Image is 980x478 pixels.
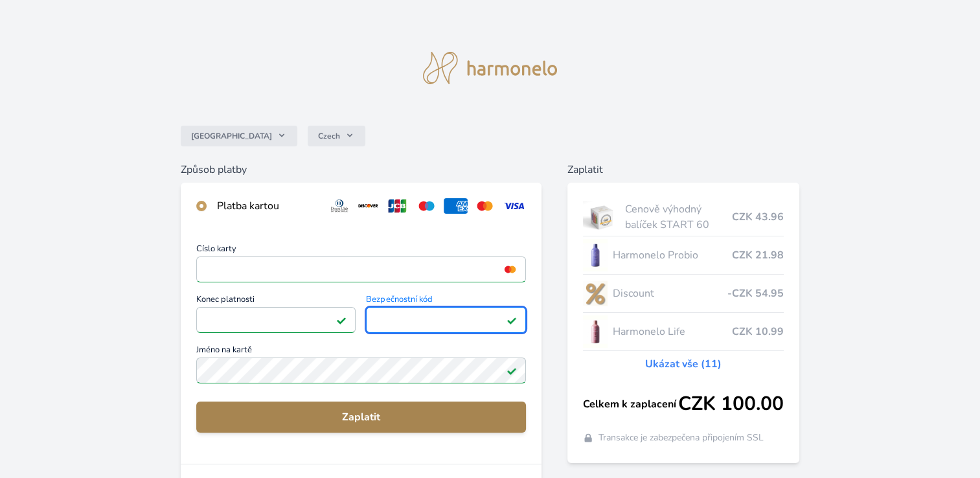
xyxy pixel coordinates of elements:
span: CZK 21.98 [732,247,784,263]
a: Ukázat vše (11) [645,356,722,372]
img: CLEAN_LIFE_se_stinem_x-lo.jpg [583,315,608,348]
span: [GEOGRAPHIC_DATA] [191,131,272,141]
span: Jméno na kartě [196,346,526,358]
img: jcb.svg [385,198,409,214]
img: visa.svg [502,198,526,214]
img: discount-lo.png [583,277,608,310]
span: Celkem k zaplacení [583,396,678,412]
img: logo.svg [423,52,558,84]
button: [GEOGRAPHIC_DATA] [181,126,297,146]
iframe: Iframe pro datum vypršení platnosti [202,311,350,329]
button: Czech [308,126,365,146]
iframe: Iframe pro bezpečnostní kód [372,311,520,329]
img: CLEAN_PROBIO_se_stinem_x-lo.jpg [583,239,608,271]
img: Platné pole [336,315,347,325]
img: amex.svg [444,198,468,214]
div: Platba kartou [217,198,317,214]
span: Czech [318,131,340,141]
img: diners.svg [328,198,352,214]
span: Discount [613,286,727,301]
img: mc [501,264,519,275]
span: Zaplatit [207,409,516,425]
span: Harmonelo Life [613,324,732,339]
img: mc.svg [473,198,497,214]
span: Harmonelo Probio [613,247,732,263]
span: Bezpečnostní kód [366,295,526,307]
span: -CZK 54.95 [727,286,784,301]
span: CZK 10.99 [732,324,784,339]
img: start.jpg [583,201,620,233]
img: maestro.svg [415,198,439,214]
button: Zaplatit [196,402,526,433]
h6: Zaplatit [567,162,799,177]
h6: Způsob platby [181,162,541,177]
span: Transakce je zabezpečena připojením SSL [598,431,764,444]
img: discover.svg [356,198,380,214]
input: Jméno na kartěPlatné pole [196,358,526,383]
span: CZK 43.96 [732,209,784,225]
span: Cenově výhodný balíček START 60 [625,201,732,233]
iframe: Iframe pro číslo karty [202,260,520,279]
img: Platné pole [507,365,517,376]
span: Konec platnosti [196,295,356,307]
span: Číslo karty [196,245,526,256]
span: CZK 100.00 [678,393,784,416]
img: Platné pole [507,315,517,325]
